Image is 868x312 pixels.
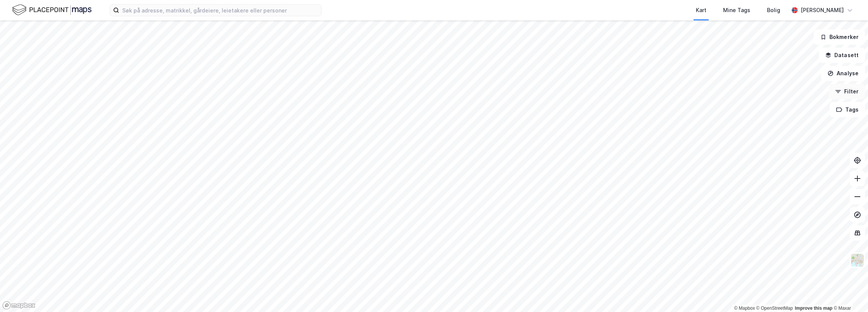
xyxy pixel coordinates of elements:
button: Datasett [819,48,865,63]
button: Tags [830,102,865,117]
a: Mapbox [734,306,755,311]
div: Kontrollprogram for chat [830,276,868,312]
a: OpenStreetMap [756,306,793,311]
div: Kart [696,6,706,15]
img: logo.f888ab2527a4732fd821a326f86c7f29.svg [12,3,92,17]
iframe: Chat Widget [830,276,868,312]
div: [PERSON_NAME] [801,6,844,15]
a: Improve this map [795,306,832,311]
button: Filter [829,84,865,99]
div: Mine Tags [723,6,750,15]
div: Bolig [767,6,780,15]
button: Bokmerker [814,29,865,45]
input: Søk på adresse, matrikkel, gårdeiere, leietakere eller personer [119,5,321,16]
img: Z [850,253,865,267]
a: Mapbox homepage [2,301,36,310]
button: Analyse [821,66,865,81]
